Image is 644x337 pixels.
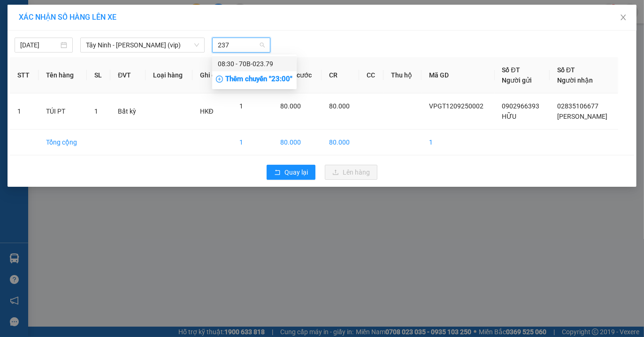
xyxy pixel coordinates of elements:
th: Mã GD [422,57,494,93]
span: 02835106677 [557,102,598,110]
img: logo [3,6,45,47]
span: HỮU [502,113,517,120]
span: VPGT1209250002 [429,102,483,110]
span: Người nhận [557,77,593,84]
span: plus-circle [216,76,223,83]
span: 01 Võ Văn Truyện, KP.1, Phường 2 [74,28,129,40]
th: Tổng cước [273,57,322,93]
th: STT [10,57,38,93]
td: 1 [422,130,494,155]
th: Thu hộ [383,57,422,93]
span: 80.000 [280,102,301,110]
span: Số ĐT [502,66,520,74]
span: HKĐ [200,107,214,115]
span: 1 [94,107,98,115]
span: VPGT1209250002 [47,60,99,67]
th: CR [322,57,359,93]
span: [PERSON_NAME]: [3,61,99,66]
span: 0902966393 [502,102,540,110]
span: 08:33:02 [DATE] [21,68,57,74]
span: ----------------------------------------- [25,51,115,58]
span: XÁC NHẬN SỐ HÀNG LÊN XE [19,13,116,22]
span: down [194,42,199,48]
span: rollback [274,169,281,176]
th: Loại hàng [146,57,192,93]
td: 80.000 [273,130,322,155]
span: Tây Ninh - Hồ Chí Minh (vip) [86,38,199,52]
td: Bất kỳ [110,93,146,130]
div: 08:30 - 70B-023.79 [218,59,291,69]
div: Thêm chuyến " 23:00 " [212,71,297,87]
span: 80.000 [329,102,350,110]
td: 80.000 [322,130,359,155]
strong: ĐỒNG PHƯỚC [74,5,129,13]
td: TÚI PT [38,93,87,130]
th: Tên hàng [38,57,87,93]
td: 1 [232,130,273,155]
span: Quay lại [284,167,308,177]
th: CC [359,57,384,93]
input: 12/09/2025 [20,40,59,50]
button: uploadLên hàng [325,165,377,180]
span: Bến xe [GEOGRAPHIC_DATA] [74,15,126,27]
th: ĐVT [110,57,146,93]
span: Số ĐT [557,66,575,74]
td: 1 [10,93,38,130]
th: Ghi chú [192,57,232,93]
span: 1 [239,102,243,110]
span: close [620,14,627,21]
span: Người gửi [502,77,532,84]
th: SL [87,57,110,93]
span: Hotline: 19001152 [74,42,115,47]
span: In ngày: [3,68,57,74]
button: rollbackQuay lại [267,165,315,180]
span: [PERSON_NAME] [557,113,607,120]
button: Close [610,5,636,31]
td: Tổng cộng [38,130,87,155]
